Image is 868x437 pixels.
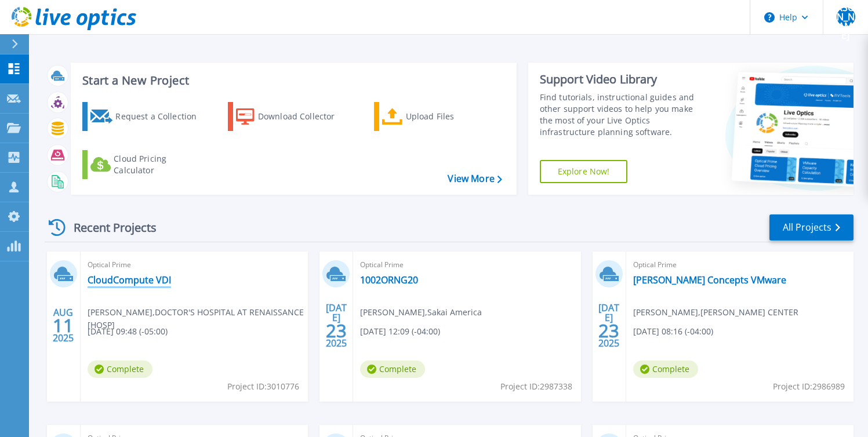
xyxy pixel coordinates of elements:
[88,274,171,286] a: CloudCompute VDI
[115,105,208,128] div: Request a Collection
[633,274,786,286] a: [PERSON_NAME] Concepts VMware
[540,92,703,138] div: Find tutorials, instructional guides and other support videos to help you make the most of your L...
[360,306,482,319] span: [PERSON_NAME] , Sakai America
[360,274,418,286] a: 1002ORNG20
[88,258,301,271] span: Optical Prime
[500,380,572,393] span: Project ID: 2987338
[228,102,357,131] a: Download Collector
[258,105,351,128] div: Download Collector
[45,213,172,242] div: Recent Projects
[326,326,347,336] span: 23
[88,306,308,332] span: [PERSON_NAME] , DOCTOR'S HOSPITAL AT RENAISSANCE [HOSP]
[598,326,619,336] span: 23
[633,258,847,271] span: Optical Prime
[633,325,713,338] span: [DATE] 08:16 (-04:00)
[227,380,299,393] span: Project ID: 3010776
[360,258,573,271] span: Optical Prime
[540,72,703,87] div: Support Video Library
[88,360,152,378] span: Complete
[360,325,440,338] span: [DATE] 12:09 (-04:00)
[406,105,499,128] div: Upload Files
[773,380,845,393] span: Project ID: 2986989
[540,160,628,183] a: Explore Now!
[82,150,212,179] a: Cloud Pricing Calculator
[325,304,347,347] div: [DATE] 2025
[114,153,206,176] div: Cloud Pricing Calculator
[598,304,620,347] div: [DATE] 2025
[448,173,502,184] a: View More
[633,306,798,319] span: [PERSON_NAME] , [PERSON_NAME] CENTER
[53,321,74,330] span: 11
[88,325,168,338] span: [DATE] 09:48 (-05:00)
[374,102,503,131] a: Upload Files
[82,74,502,87] h3: Start a New Project
[52,304,74,347] div: AUG 2025
[360,360,425,378] span: Complete
[769,214,854,241] a: All Projects
[633,360,698,378] span: Complete
[82,102,212,131] a: Request a Collection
